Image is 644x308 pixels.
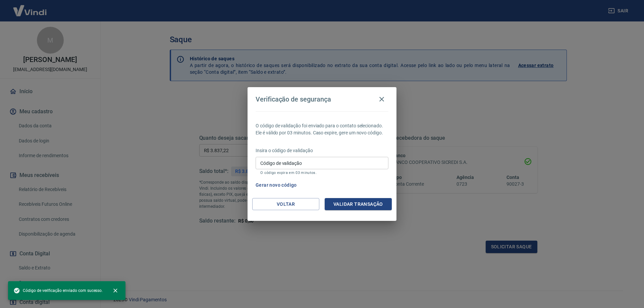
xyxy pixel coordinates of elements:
[253,179,300,191] button: Gerar novo código
[256,95,331,103] h4: Verificação de segurança
[325,198,392,210] button: Validar transação
[260,171,384,175] p: O código expira em 03 minutos.
[256,122,388,136] p: O código de validação foi enviado para o contato selecionado. Ele é válido por 03 minutos. Caso e...
[252,198,319,210] button: Voltar
[256,147,388,154] p: Insira o código de validação
[108,283,123,298] button: close
[13,287,103,294] span: Código de verificação enviado com sucesso.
